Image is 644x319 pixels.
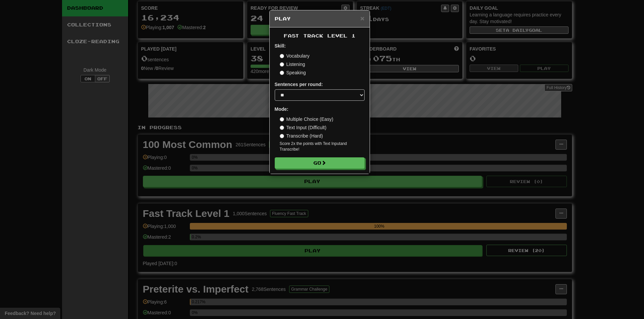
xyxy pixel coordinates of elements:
[360,15,364,22] button: Close
[360,14,364,22] span: ×
[280,71,284,75] input: Speaking
[275,81,323,88] label: Sentences per round:
[280,124,327,131] label: Text Input (Difficult)
[280,61,305,68] label: Listening
[275,106,288,112] strong: Mode:
[280,117,284,122] input: Multiple Choice (Easy)
[280,141,365,152] small: Score 2x the points with Text Input and Transcribe !
[280,134,284,138] input: Transcribe (Hard)
[280,133,323,139] label: Transcribe (Hard)
[275,157,365,169] button: Go
[280,62,284,67] input: Listening
[280,54,284,58] input: Vocabulary
[280,69,306,76] label: Speaking
[280,116,333,123] label: Multiple Choice (Easy)
[275,15,365,22] h5: Play
[280,53,310,59] label: Vocabulary
[275,43,286,49] strong: Skill:
[284,33,356,38] span: Fast Track Level 1
[280,126,284,130] input: Text Input (Difficult)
